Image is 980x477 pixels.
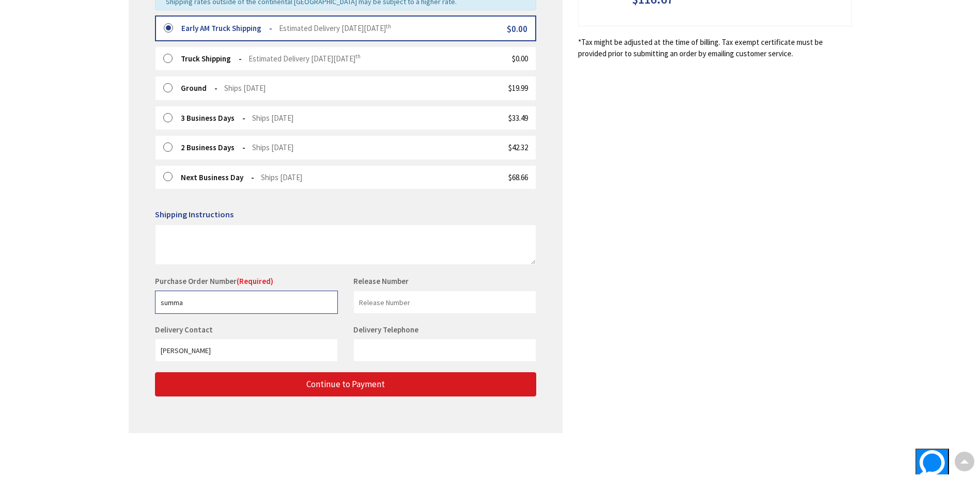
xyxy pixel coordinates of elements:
span: Shipping Instructions [155,209,234,219]
strong: Ground [181,83,217,93]
strong: Next Business Day [181,172,254,182]
label: Delivery Contact [155,325,215,335]
span: (Required) [237,276,273,286]
span: Continue to Payment [306,378,385,390]
: *Tax might be adjusted at the time of billing. Tax exempt certificate must be provided prior to s... [578,37,852,59]
input: Release Number [353,291,536,314]
sup: th [386,23,391,30]
span: Estimated Delivery [DATE][DATE] [279,23,391,33]
input: Purchase Order Number [155,291,338,314]
strong: 2 Business Days [181,142,245,152]
span: $0.00 [507,23,527,35]
span: $0.00 [512,54,528,63]
span: Ships [DATE] [252,142,293,152]
span: $42.32 [508,142,528,152]
span: Ships [DATE] [224,83,266,93]
strong: 3 Business Days [181,113,245,123]
label: Delivery Telephone [353,325,421,335]
label: Release Number [353,276,409,287]
button: Continue to Payment [155,372,536,396]
span: $19.99 [508,83,528,93]
strong: Truck Shipping [181,54,242,63]
strong: Early AM Truck Shipping [181,23,272,33]
sup: th [355,53,361,60]
span: Ships [DATE] [261,172,302,182]
span: Estimated Delivery [DATE][DATE] [248,54,361,63]
span: $68.66 [508,172,528,182]
label: Purchase Order Number [155,276,273,287]
span: Ships [DATE] [252,113,293,123]
span: $33.49 [508,113,528,123]
iframe: Opens a widget where you can find more information [880,449,949,474]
